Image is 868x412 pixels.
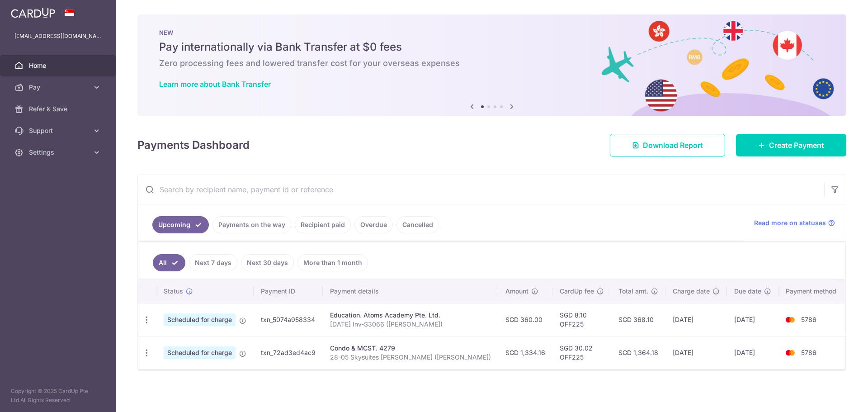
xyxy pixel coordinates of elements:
[396,216,439,233] a: Cancelled
[781,314,799,325] img: Bank Card
[164,313,236,326] span: Scheduled for charge
[330,311,491,320] div: Education. Atoms Academy Pte. Ltd.
[330,320,491,329] p: [DATE] Inv-S3066 ([PERSON_NAME])
[14,32,101,41] p: [EMAIL_ADDRESS][DOMAIN_NAME]
[295,216,351,233] a: Recipient paid
[618,287,648,296] span: Total amt.
[241,254,294,271] a: Next 30 days
[29,104,89,114] span: Refer & Save
[736,134,846,156] a: Create Payment
[769,140,824,151] span: Create Payment
[159,29,825,36] p: NEW
[610,134,725,156] a: Download Report
[505,287,528,296] span: Amount
[643,140,703,151] span: Download Report
[159,80,271,89] a: Learn more about Bank Transfer
[673,287,710,296] span: Charge date
[810,385,859,407] iframe: Opens a widget where you can find more information
[159,40,825,54] h5: Pay internationally via Bank Transfer at $0 fees
[164,346,236,359] span: Scheduled for charge
[665,303,727,336] td: [DATE]
[781,347,799,358] img: Bank Card
[727,303,778,336] td: [DATE]
[560,287,594,296] span: CardUp fee
[354,216,393,233] a: Overdue
[254,279,323,303] th: Payment ID
[152,216,209,233] a: Upcoming
[801,316,816,323] span: 5786
[498,336,552,369] td: SGD 1,334.16
[159,58,825,69] h6: Zero processing fees and lowered transfer cost for your overseas expenses
[254,336,323,369] td: txn_72ad3ed4ac9
[212,216,291,233] a: Payments on the way
[254,303,323,336] td: txn_5074a958334
[137,137,250,153] h4: Payments Dashboard
[727,336,778,369] td: [DATE]
[164,287,183,296] span: Status
[138,175,824,204] input: Search by recipient name, payment id or reference
[330,353,491,362] p: 28-05 Skysuites [PERSON_NAME] ([PERSON_NAME])
[330,344,491,353] div: Condo & MCST. 4279
[754,218,835,227] a: Read more on statuses
[665,336,727,369] td: [DATE]
[189,254,237,271] a: Next 7 days
[11,7,55,18] img: CardUp
[801,349,816,356] span: 5786
[552,336,611,369] td: SGD 30.02 OFF225
[611,336,665,369] td: SGD 1,364.18
[29,61,89,70] span: Home
[498,303,552,336] td: SGD 360.00
[29,83,89,92] span: Pay
[778,279,847,303] th: Payment method
[137,14,846,116] img: Bank transfer banner
[29,148,89,157] span: Settings
[29,126,89,135] span: Support
[754,218,826,227] span: Read more on statuses
[297,254,368,271] a: More than 1 month
[734,287,761,296] span: Due date
[611,303,665,336] td: SGD 368.10
[552,303,611,336] td: SGD 8.10 OFF225
[153,254,185,271] a: All
[323,279,498,303] th: Payment details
